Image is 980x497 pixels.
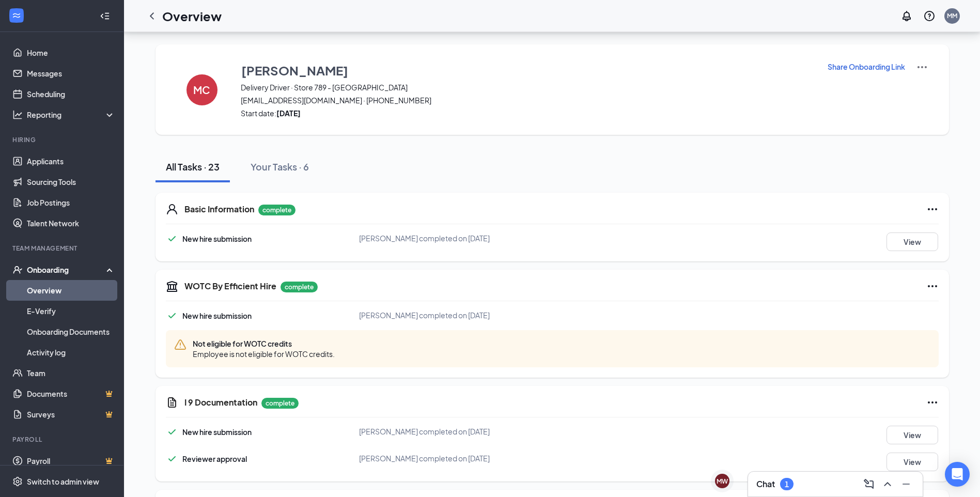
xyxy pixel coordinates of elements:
[27,192,115,213] a: Job Postings
[11,10,22,21] svg: WorkstreamLogo
[879,476,896,492] button: ChevronUp
[785,480,789,489] div: 1
[241,108,814,118] span: Start date:
[166,160,220,173] div: All Tasks · 23
[166,426,178,438] svg: Checkmark
[717,477,728,486] div: MW
[12,135,113,144] div: Hiring
[27,265,106,275] div: Onboarding
[166,309,178,322] svg: Checkmark
[359,310,490,320] span: [PERSON_NAME] completed on [DATE]
[359,454,490,463] span: [PERSON_NAME] completed on [DATE]
[27,110,116,120] div: Reporting
[166,232,178,245] svg: Checkmark
[27,213,115,234] a: Talent Network
[27,476,99,487] div: Switch to admin view
[881,478,894,490] svg: ChevronUp
[27,42,115,63] a: Home
[193,349,335,359] span: Employee is not eligible for WOTC credits.
[281,282,318,292] p: complete
[27,280,115,301] a: Overview
[916,61,928,73] img: More Actions
[276,108,301,118] strong: [DATE]
[828,61,905,72] p: Share Onboarding Link
[251,160,309,173] div: Your Tasks · 6
[12,244,113,253] div: Team Management
[947,11,957,20] div: MM
[258,205,295,215] p: complete
[241,82,814,92] span: Delivery Driver · Store 789 - [GEOGRAPHIC_DATA]
[27,363,115,383] a: Team
[27,451,115,471] a: PayrollCrown
[27,172,115,192] a: Sourcing Tools
[27,321,115,342] a: Onboarding Documents
[166,280,178,292] svg: Government
[900,478,912,490] svg: Minimize
[886,232,938,251] button: View
[241,61,348,79] h3: [PERSON_NAME]
[898,476,914,492] button: Minimize
[861,476,877,492] button: ComposeMessage
[945,462,970,487] div: Open Intercom Messenger
[241,95,814,105] span: [EMAIL_ADDRESS][DOMAIN_NAME] · [PHONE_NUMBER]
[27,84,115,104] a: Scheduling
[886,426,938,444] button: View
[27,63,115,84] a: Messages
[174,338,186,351] svg: Warning
[27,383,115,404] a: DocumentsCrown
[182,311,252,320] span: New hire submission
[27,404,115,425] a: SurveysCrown
[166,330,939,367] div: Not eligible for WOTC credits
[146,10,158,22] svg: ChevronLeft
[900,10,913,22] svg: Notifications
[182,427,252,437] span: New hire submission
[827,61,906,72] button: Share Onboarding Link
[100,11,110,21] svg: Collapse
[926,396,939,409] svg: Ellipses
[182,234,252,243] span: New hire submission
[166,396,178,409] svg: CustomFormIcon
[12,476,23,487] svg: Settings
[162,7,222,25] h1: Overview
[193,86,210,94] h4: MC
[184,281,276,292] h5: WOTC By Efficient Hire
[27,301,115,321] a: E-Verify
[12,110,23,120] svg: Analysis
[886,453,938,471] button: View
[12,265,23,275] svg: UserCheck
[261,398,299,409] p: complete
[27,151,115,172] a: Applicants
[182,454,247,463] span: Reviewer approval
[359,427,490,436] span: [PERSON_NAME] completed on [DATE]
[926,280,939,292] svg: Ellipses
[359,234,490,243] span: [PERSON_NAME] completed on [DATE]
[923,10,936,22] svg: QuestionInfo
[166,453,178,465] svg: Checkmark
[926,203,939,215] svg: Ellipses
[166,203,178,215] svg: User
[193,338,335,349] span: Not eligible for WOTC credits
[12,435,113,444] div: Payroll
[184,397,257,408] h5: I 9 Documentation
[184,204,254,215] h5: Basic Information
[756,478,775,490] h3: Chat
[863,478,875,490] svg: ComposeMessage
[176,61,228,118] button: MC
[27,342,115,363] a: Activity log
[241,61,814,80] button: [PERSON_NAME]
